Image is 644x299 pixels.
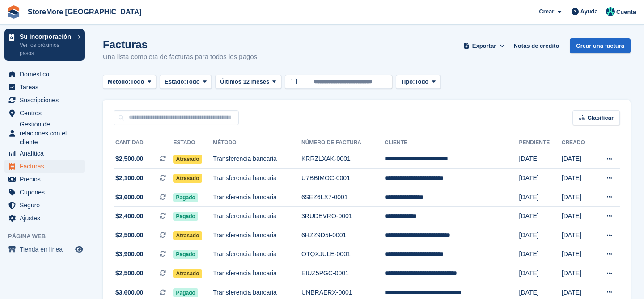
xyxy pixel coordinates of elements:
td: [DATE] [562,264,594,283]
th: Cantidad [114,136,173,150]
td: [DATE] [519,169,562,188]
span: $2,500.00 [115,231,143,240]
a: menu [4,147,85,160]
span: Pagado [173,193,198,202]
span: Tienda en línea [20,243,73,256]
span: Página web [8,232,89,241]
th: Estado [173,136,213,150]
td: 6HZZ9D5I-0001 [301,226,385,245]
span: $2,400.00 [115,211,143,221]
span: Exportar [472,42,496,51]
td: Transferencia bancaria [213,150,301,169]
td: [DATE] [519,188,562,207]
span: Atrasado [173,231,202,240]
a: menu [4,68,85,80]
span: Ayuda [580,7,598,16]
td: OTQXJULE-0001 [301,245,385,264]
span: Pagado [173,212,198,221]
h1: Facturas [103,38,257,51]
td: [DATE] [519,245,562,264]
th: Pendiente [519,136,562,150]
p: Ver los próximos pasos [20,41,73,57]
td: [DATE] [562,245,594,264]
td: [DATE] [562,169,594,188]
a: menu [4,81,85,93]
td: Transferencia bancaria [213,169,301,188]
span: Cupones [20,186,73,198]
span: Atrasado [173,174,202,183]
a: menú [4,243,85,256]
span: Todo [415,77,428,86]
a: Notas de crédito [510,38,563,53]
span: Método: [108,77,131,86]
td: [DATE] [519,226,562,245]
p: Una lista completa de facturas para todos los pagos [103,52,257,62]
td: [DATE] [562,188,594,207]
td: Transferencia bancaria [213,188,301,207]
a: Crear una factura [570,38,631,53]
button: Tipo: Todo [396,75,441,89]
button: Últimos 12 meses [215,75,281,89]
span: $2,500.00 [115,269,143,278]
span: Tareas [20,81,73,93]
button: Método: Todo [103,75,156,89]
td: [DATE] [519,207,562,226]
span: Suscripciones [20,94,73,106]
a: Su incorporación Ver los próximos pasos [4,29,85,61]
a: menu [4,120,85,147]
span: Pagado [173,288,198,297]
span: Facturas [20,160,73,173]
td: KRRZLXAK-0001 [301,150,385,169]
a: menu [4,94,85,106]
span: Estado: [165,77,186,86]
span: Crear [539,7,554,16]
a: menu [4,212,85,224]
span: Doméstico [20,68,73,80]
span: Todo [131,77,144,86]
span: Cuenta [616,8,636,17]
th: Número de factura [301,136,385,150]
td: [DATE] [519,264,562,283]
a: menu [4,186,85,198]
td: [DATE] [519,150,562,169]
span: Todo [186,77,200,86]
span: Gestión de relaciones con el cliente [20,120,73,147]
a: StoreMore [GEOGRAPHIC_DATA] [24,4,145,19]
span: Precios [20,173,73,185]
td: [DATE] [562,207,594,226]
td: U7BBIMOC-0001 [301,169,385,188]
img: stora-icon-8386f47178a22dfd0bd8f6a31ec36ba5ce8667c1dd55bd0f319d3a0aa187defe.svg [7,5,21,19]
span: $2,500.00 [115,154,143,164]
a: menu [4,173,85,185]
button: Estado: Todo [160,75,212,89]
td: EIUZ5PGC-0001 [301,264,385,283]
td: [DATE] [562,150,594,169]
img: Maria Vela Padilla [606,7,615,16]
span: Atrasado [173,269,202,278]
span: $3,600.00 [115,288,143,297]
span: Clasificar [587,114,614,122]
span: Analítica [20,147,73,160]
span: $3,900.00 [115,249,143,259]
th: Método [213,136,301,150]
a: menu [4,107,85,119]
td: Transferencia bancaria [213,226,301,245]
button: Exportar [462,38,507,53]
span: $3,600.00 [115,193,143,202]
th: Cliente [385,136,519,150]
a: Vista previa de la tienda [74,244,85,255]
td: Transferencia bancaria [213,207,301,226]
span: Ajustes [20,212,73,224]
span: $2,100.00 [115,173,143,183]
p: Su incorporación [20,34,73,40]
th: Creado [562,136,594,150]
td: [DATE] [562,226,594,245]
span: Pagado [173,250,198,259]
span: Tipo: [401,77,415,86]
span: Seguro [20,199,73,211]
td: Transferencia bancaria [213,264,301,283]
td: 6SEZ6LX7-0001 [301,188,385,207]
td: 3RUDEVRO-0001 [301,207,385,226]
span: Centros [20,107,73,119]
td: Transferencia bancaria [213,245,301,264]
